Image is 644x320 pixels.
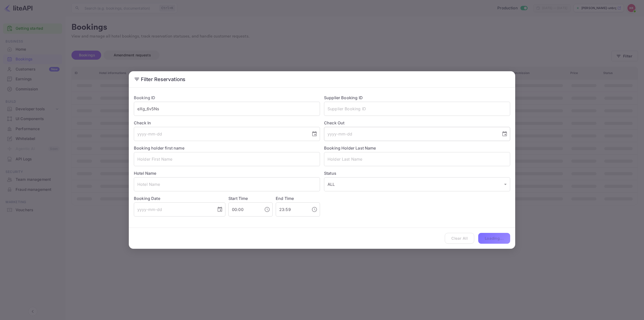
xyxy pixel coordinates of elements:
div: ALL [324,177,510,191]
input: yyyy-mm-dd [324,127,498,141]
label: Status [324,170,510,176]
label: Hotel Name [134,171,156,176]
button: Choose time, selected time is 11:59 PM [309,204,319,215]
input: yyyy-mm-dd [134,202,213,217]
input: Holder Last Name [324,152,510,166]
h2: Filter Reservations [129,71,515,87]
label: Booking holder first name [134,146,184,151]
button: Choose date [215,204,225,215]
button: Choose date [500,129,510,139]
label: Supplier Booking ID [324,95,363,100]
input: Holder First Name [134,152,320,166]
label: Booking Holder Last Name [324,146,376,151]
label: End Time [276,196,294,201]
label: Booking Date [134,195,225,201]
label: Start Time [228,196,248,201]
input: Hotel Name [134,177,320,191]
label: Check In [134,120,320,126]
input: Supplier Booking ID [324,102,510,116]
input: hh:mm [228,202,260,217]
button: Choose time, selected time is 12:00 AM [262,204,272,215]
label: Check Out [324,120,510,126]
input: hh:mm [276,202,307,217]
input: Booking ID [134,102,320,116]
label: Booking ID [134,95,155,100]
button: Choose date [309,129,319,139]
input: yyyy-mm-dd [134,127,307,141]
